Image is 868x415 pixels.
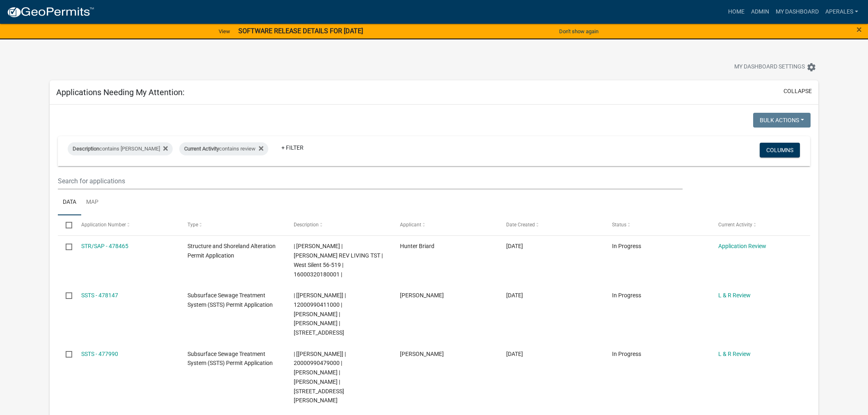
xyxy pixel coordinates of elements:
[286,215,392,235] datatable-header-cell: Description
[753,113,811,128] button: Bulk Actions
[734,62,805,72] span: My Dashboard Settings
[58,189,81,216] a: Data
[748,4,772,20] a: Admin
[187,292,273,308] span: Subsurface Sewage Treatment System (SSTS) Permit Application
[772,4,822,20] a: My Dashboard
[81,189,103,216] a: Map
[612,243,641,249] span: In Progress
[506,351,523,357] span: 09/13/2025
[728,59,823,75] button: My Dashboard Settingssettings
[400,351,444,357] span: Scott M Ellingson
[73,215,180,235] datatable-header-cell: Application Number
[857,24,862,35] span: ×
[179,142,268,155] div: contains review
[612,351,641,357] span: In Progress
[857,25,862,34] button: Close
[58,173,683,189] input: Search for applications
[612,222,626,228] span: Status
[604,215,710,235] datatable-header-cell: Status
[718,292,751,299] a: L & R Review
[556,25,602,38] button: Don't show again
[81,243,128,249] a: STR/SAP - 478465
[392,215,498,235] datatable-header-cell: Applicant
[612,292,641,299] span: In Progress
[275,140,310,155] a: + Filter
[725,4,748,20] a: Home
[783,87,812,96] button: collapse
[81,222,126,228] span: Application Number
[400,292,444,299] span: Scott M Ellingson
[68,142,173,155] div: contains [PERSON_NAME]
[294,292,346,336] span: | [Andrea Perales] | 12000990411000 | ANDREW C TISCHER | JENNY L TISCHER | 45793 CO HWY 8
[294,351,346,404] span: | [Andrea Perales] | 20000990479000 | KIRK R LINDEMANN | SARAH B LINDEMANN | 44609 LITTLE MCDONAL...
[506,243,523,249] span: 09/15/2025
[56,87,185,97] h5: Applications Needing My Attention:
[238,27,363,35] strong: SOFTWARE RELEASE DETAILS FOR [DATE]
[506,292,523,299] span: 09/14/2025
[400,243,434,249] span: Hunter Briard
[294,222,319,228] span: Description
[760,143,800,157] button: Columns
[822,4,861,20] a: aperales
[498,215,604,235] datatable-header-cell: Date Created
[180,215,286,235] datatable-header-cell: Type
[718,351,751,357] a: L & R Review
[58,215,73,235] datatable-header-cell: Select
[187,351,273,367] span: Subsurface Sewage Treatment System (SSTS) Permit Application
[81,351,118,357] a: SSTS - 477990
[718,222,752,228] span: Current Activity
[400,222,421,228] span: Applicant
[710,215,817,235] datatable-header-cell: Current Activity
[187,222,198,228] span: Type
[187,243,276,259] span: Structure and Shoreland Alteration Permit Application
[806,62,816,72] i: settings
[506,222,535,228] span: Date Created
[184,146,219,152] span: Current Activity
[294,243,383,277] span: | Andrea Perales | CASSIE J DAGENAIS REV LIVING TST | West Silent 56-519 | 16000320180001 |
[81,292,118,299] a: SSTS - 478147
[718,243,766,249] a: Application Review
[73,146,99,152] span: Description
[215,25,233,38] a: View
